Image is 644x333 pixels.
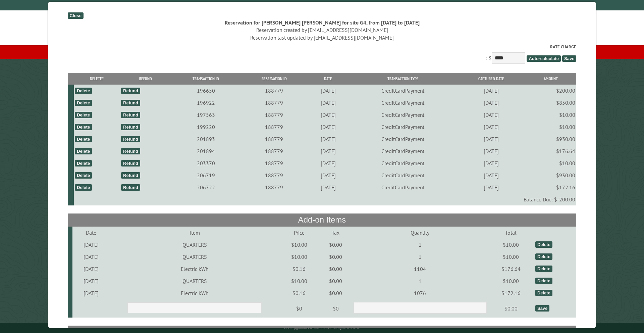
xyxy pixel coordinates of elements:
th: Date [307,73,348,85]
td: QUARTERS [110,275,279,287]
td: 197563 [171,109,241,121]
td: $0.16 [279,263,319,275]
div: Reservation for [PERSON_NAME] [PERSON_NAME] for site G4, from [DATE] to [DATE] [68,19,577,26]
td: CreditCardPayment [349,169,457,181]
div: Delete [75,148,92,154]
td: CreditCardPayment [349,181,457,193]
div: Reservation last updated by [EMAIL_ADDRESS][DOMAIN_NAME] [68,34,577,41]
td: 196922 [171,97,241,109]
div: Delete [75,100,92,106]
div: Delete [75,184,92,191]
td: CreditCardPayment [349,157,457,169]
td: Electric kWh [110,287,279,299]
td: CreditCardPayment [349,85,457,97]
td: [DATE] [307,121,348,133]
td: Quantity [352,227,488,239]
td: [DATE] [307,133,348,145]
td: $0.00 [488,299,534,318]
th: Captured Date [457,73,525,85]
td: 1104 [352,263,488,275]
th: Transaction ID [171,73,241,85]
td: 188779 [241,97,308,109]
div: Refund [121,88,140,94]
td: $172.16 [488,287,534,299]
td: $10.00 [525,121,576,133]
td: CreditCardPayment [349,121,457,133]
td: [DATE] [307,97,348,109]
small: © Campground Commander LLC. All rights reserved. [284,326,360,330]
div: Delete [535,278,552,284]
div: Delete [75,112,92,118]
td: $0 [279,299,319,318]
th: Refund [120,73,171,85]
div: Delete [535,253,552,260]
div: Close [68,12,84,19]
td: [DATE] [307,85,348,97]
div: Refund [121,136,140,142]
td: $10.00 [279,251,319,263]
td: 188779 [241,181,308,193]
td: 188779 [241,121,308,133]
th: Amount [525,73,576,85]
div: Delete [75,136,92,142]
div: Delete [535,241,552,248]
td: $10.00 [488,275,534,287]
td: $10.00 [488,251,534,263]
div: Refund [121,160,140,166]
div: Delete [75,172,92,179]
th: Delete? [74,73,120,85]
td: $850.00 [525,97,576,109]
td: 188779 [241,169,308,181]
div: Delete [75,124,92,130]
td: $10.00 [525,157,576,169]
td: [DATE] [72,275,110,287]
div: Refund [121,112,140,118]
div: Delete [75,88,92,94]
span: Auto-calculate [527,55,561,62]
td: QUARTERS [110,251,279,263]
td: 188779 [241,85,308,97]
td: $176.64 [525,145,576,157]
td: 206719 [171,169,241,181]
td: 203370 [171,157,241,169]
td: $10.00 [525,109,576,121]
td: Tax [319,227,352,239]
div: Refund [121,124,140,130]
td: [DATE] [457,145,525,157]
td: $10.00 [279,239,319,251]
td: [DATE] [72,251,110,263]
td: QUARTERS [110,239,279,251]
td: 1 [352,239,488,251]
td: CreditCardPayment [349,97,457,109]
td: Electric kWh [110,263,279,275]
td: [DATE] [307,109,348,121]
div: Refund [121,100,140,106]
td: [DATE] [457,97,525,109]
td: $0 [319,299,352,318]
td: 196650 [171,85,241,97]
td: Item [110,227,279,239]
td: 201893 [171,133,241,145]
div: Delete [535,266,552,272]
div: Refund [121,148,140,154]
td: [DATE] [457,169,525,181]
td: CreditCardPayment [349,109,457,121]
td: [DATE] [72,263,110,275]
td: [DATE] [307,145,348,157]
td: $0.00 [319,263,352,275]
td: Price [279,227,319,239]
td: $930.00 [525,133,576,145]
td: [DATE] [307,169,348,181]
th: Reservation ID [241,73,308,85]
td: $10.00 [488,239,534,251]
td: [DATE] [457,121,525,133]
td: CreditCardPayment [349,145,457,157]
div: Refund [121,184,140,191]
label: Rate Charge [68,44,577,50]
td: [DATE] [307,157,348,169]
td: 188779 [241,133,308,145]
td: Balance Due: $-200.00 [74,193,576,205]
div: Refund [121,172,140,179]
td: [DATE] [72,287,110,299]
td: 188779 [241,157,308,169]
